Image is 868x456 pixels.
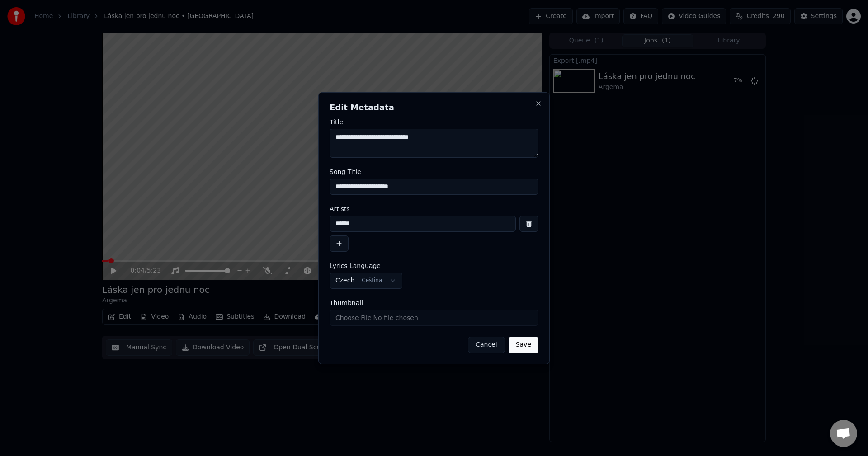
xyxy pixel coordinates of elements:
[330,103,538,112] h2: Edit Metadata
[330,300,363,306] span: Thumbnail
[330,263,381,269] span: Lyrics Language
[330,119,538,125] label: Title
[468,337,505,353] button: Cancel
[509,337,538,353] button: Save
[330,169,538,175] label: Song Title
[330,206,538,212] label: Artists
